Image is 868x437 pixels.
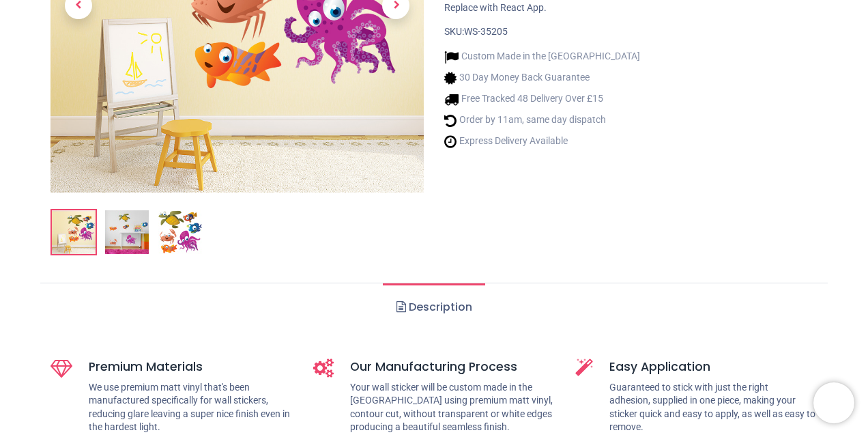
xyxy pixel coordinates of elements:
[444,71,640,85] li: 30 Day Money Back Guarantee
[444,50,640,64] li: Custom Made in the [GEOGRAPHIC_DATA]
[383,283,484,331] a: Description
[464,26,508,37] span: WS-35205
[52,210,96,254] img: Tropical Sea Creatures Turtle, Octopus Wall Sticker Set
[444,92,640,107] li: Free Tracked 48 Delivery Over £15
[813,382,854,423] iframe: Brevo live chat
[444,25,818,39] div: SKU:
[158,210,202,254] img: WS-35205-03
[350,381,555,434] p: Your wall sticker will be custom made in the [GEOGRAPHIC_DATA] using premium matt vinyl, contour ...
[105,210,149,254] img: WS-35205-02
[609,381,817,434] p: Guaranteed to stick with just the right adhesion, supplied in one piece, making your sticker quic...
[350,358,555,376] h5: Our Manufacturing Process
[609,358,817,376] h5: Easy Application
[89,381,292,434] p: We use premium matt vinyl that's been manufactured specifically for wall stickers, reducing glare...
[444,113,640,128] li: Order by 11am, same day dispatch
[444,135,640,149] li: Express Delivery Available
[89,358,292,376] h5: Premium Materials
[444,1,818,15] div: Replace with React App.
